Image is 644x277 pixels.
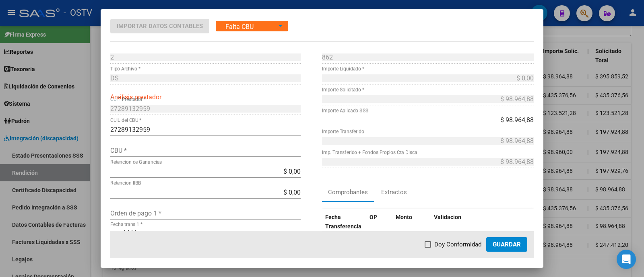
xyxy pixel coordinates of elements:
span: Importar Datos Contables [117,23,203,30]
span: Validacion [434,214,461,220]
datatable-header-cell: Validacion [431,209,530,235]
span: Guardar [493,241,521,248]
span: Falta CBU [221,21,258,33]
div: Open Intercom Messenger [617,250,636,269]
datatable-header-cell: Fecha Transferencia [322,209,366,235]
div: Extractos [381,188,407,197]
span: OP [369,214,377,220]
datatable-header-cell: Monto [392,209,431,235]
span: Análisis prestador [110,93,161,101]
button: Importar Datos Contables [110,19,209,33]
button: Guardar [486,237,527,252]
datatable-header-cell: OP [366,209,392,235]
span: Fecha Transferencia [325,214,361,230]
div: Comprobantes [328,188,368,197]
span: Monto [396,214,412,220]
span: Doy Conformidad [434,240,481,249]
